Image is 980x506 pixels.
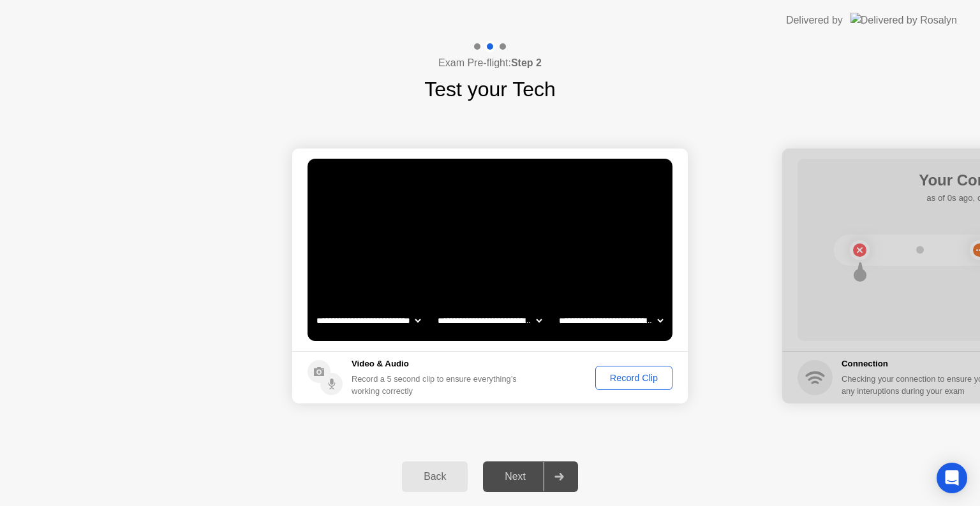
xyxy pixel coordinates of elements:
[595,366,672,390] button: Record Clip
[483,461,578,492] button: Next
[511,57,542,68] b: Step 2
[406,471,464,482] div: Back
[937,463,967,493] div: Open Intercom Messenger
[487,471,544,482] div: Next
[435,308,544,333] select: Available speakers
[438,55,542,71] h4: Exam Pre-flight:
[850,13,957,27] img: Delivered by Rosalyn
[352,373,522,397] div: Record a 5 second clip to ensure everything’s working correctly
[314,308,423,333] select: Available cameras
[600,373,668,383] div: Record Clip
[352,358,522,370] h5: Video & Audio
[786,13,843,28] div: Delivered by
[556,308,665,333] select: Available microphones
[424,74,556,105] h1: Test your Tech
[402,461,468,492] button: Back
